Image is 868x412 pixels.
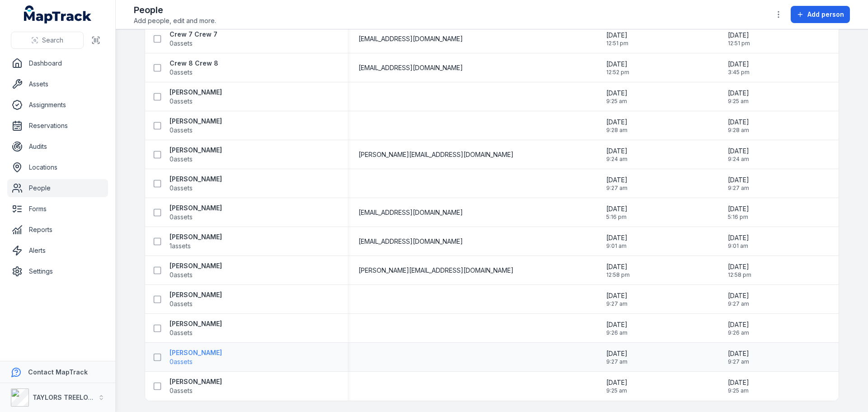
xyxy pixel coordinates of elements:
span: [DATE] [728,262,751,271]
span: [DATE] [606,175,627,185]
time: 15/07/2025, 9:25:22 am [606,89,627,105]
span: [DATE] [606,118,627,127]
h2: People [134,4,216,16]
time: 28/07/2025, 3:45:10 pm [728,60,750,76]
button: Add person [791,6,850,23]
time: 15/07/2025, 9:25:04 am [606,378,627,394]
a: [PERSON_NAME]0assets [170,88,222,106]
span: [DATE] [728,89,749,98]
span: 9:27 am [728,300,749,308]
time: 03/06/2025, 5:16:46 pm [606,204,627,221]
span: [PERSON_NAME][EMAIL_ADDRESS][DOMAIN_NAME] [359,150,514,159]
span: [DATE] [606,147,627,156]
span: Add person [807,10,844,19]
span: 0 assets [170,357,193,366]
span: 0 assets [170,213,193,222]
strong: [PERSON_NAME] [170,290,222,299]
strong: Contact MapTrack [28,368,88,376]
a: MapTrack [24,5,92,24]
span: [EMAIL_ADDRESS][DOMAIN_NAME] [359,237,463,246]
strong: [PERSON_NAME] [170,261,222,270]
span: 12:58 pm [728,271,751,279]
span: Search [42,36,63,45]
time: 15/07/2025, 9:24:07 am [606,147,627,163]
a: [PERSON_NAME]0assets [170,204,222,222]
a: Alerts [7,242,108,260]
time: 15/07/2025, 9:26:33 am [606,320,627,336]
span: [DATE] [728,60,750,69]
time: 15/07/2025, 9:25:04 am [728,378,749,394]
span: 1 assets [170,242,191,251]
span: [DATE] [606,89,627,98]
a: Dashboard [7,54,108,72]
span: [EMAIL_ADDRESS][DOMAIN_NAME] [359,34,463,43]
span: 0 assets [170,39,193,48]
span: [DATE] [606,31,628,40]
a: [PERSON_NAME]0assets [170,261,222,279]
span: 0 assets [170,299,193,308]
strong: [PERSON_NAME] [170,204,222,213]
span: [DATE] [728,233,749,242]
span: [DATE] [606,349,627,358]
a: [PERSON_NAME]1assets [170,232,222,251]
strong: Crew 8 Crew 8 [170,59,218,68]
span: [DATE] [606,291,627,300]
span: [DATE] [728,320,749,329]
strong: [PERSON_NAME] [170,175,222,184]
time: 03/06/2025, 5:16:46 pm [728,204,749,221]
time: 15/07/2025, 9:27:24 am [606,291,627,308]
time: 15/07/2025, 9:27:24 am [728,291,749,308]
span: 9:01 am [728,242,749,250]
span: 9:24 am [606,156,627,163]
span: [EMAIL_ADDRESS][DOMAIN_NAME] [359,63,463,72]
span: 0 assets [170,155,193,164]
a: [PERSON_NAME]0assets [170,117,222,135]
span: [DATE] [606,60,629,69]
span: 9:27 am [728,358,749,365]
span: 12:52 pm [606,69,629,76]
strong: Crew 7 Crew 7 [170,30,217,39]
span: [DATE] [728,118,749,127]
span: Add people, edit and more. [134,16,216,25]
time: 28/07/2025, 12:51:20 pm [728,31,750,47]
span: [DATE] [728,147,749,156]
time: 28/07/2025, 12:52:00 pm [606,60,629,76]
span: 9:28 am [728,127,749,134]
span: [DATE] [728,378,749,387]
time: 15/07/2025, 9:28:13 am [728,118,749,134]
time: 15/07/2025, 9:28:13 am [606,118,627,134]
span: 12:51 pm [728,40,750,47]
span: 0 assets [170,328,193,337]
strong: TAYLORS TREELOPPING [33,393,108,401]
time: 15/07/2025, 9:27:55 am [728,175,749,192]
span: 3:45 pm [728,69,750,76]
a: Crew 8 Crew 80assets [170,59,218,77]
time: 15/07/2025, 9:27:01 am [606,349,627,365]
time: 15/07/2025, 9:01:30 am [728,233,749,250]
button: Search [11,32,84,49]
span: 9:27 am [606,185,627,192]
a: [PERSON_NAME]0assets [170,175,222,193]
time: 15/07/2025, 9:25:22 am [728,89,749,105]
a: [PERSON_NAME]0assets [170,319,222,337]
span: 5:16 pm [728,213,749,221]
a: Locations [7,158,108,176]
span: [DATE] [728,291,749,300]
a: [PERSON_NAME]0assets [170,377,222,395]
time: 23/06/2025, 12:58:20 pm [728,262,751,279]
span: 12:58 pm [606,271,630,279]
span: 9:24 am [728,156,749,163]
span: 0 assets [170,68,193,77]
span: 0 assets [170,270,193,279]
span: 9:28 am [606,127,627,134]
time: 15/07/2025, 9:24:07 am [728,147,749,163]
span: 12:51 pm [606,40,628,47]
span: 9:25 am [606,387,627,394]
span: 5:16 pm [606,213,627,221]
a: [PERSON_NAME]0assets [170,290,222,308]
strong: [PERSON_NAME] [170,117,222,126]
span: 0 assets [170,126,193,135]
span: 9:26 am [728,329,749,336]
span: 0 assets [170,184,193,193]
strong: [PERSON_NAME] [170,88,222,97]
